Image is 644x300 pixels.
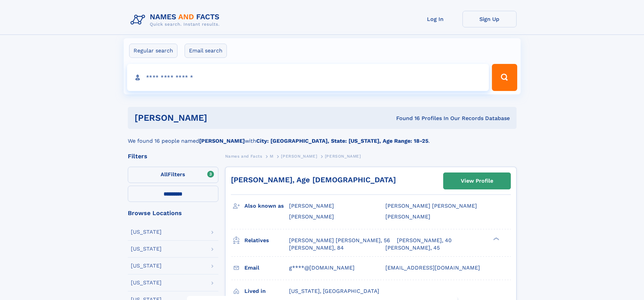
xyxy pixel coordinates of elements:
h3: Also known as [244,200,289,212]
span: M [270,154,273,159]
a: [PERSON_NAME], 45 [385,244,440,252]
div: [US_STATE] [131,229,162,235]
a: View Profile [444,173,510,189]
b: [PERSON_NAME] [199,138,245,144]
button: Search Button [492,64,517,91]
a: Sign Up [462,11,517,27]
a: [PERSON_NAME], 84 [289,244,344,252]
div: [US_STATE] [131,246,162,252]
span: [PERSON_NAME] [289,203,334,209]
span: [PERSON_NAME] [325,154,361,159]
div: Filters [128,153,218,159]
div: View Profile [461,173,493,189]
a: M [270,152,273,160]
span: [PERSON_NAME] [PERSON_NAME] [385,203,477,209]
h3: Lived in [244,285,289,297]
div: [US_STATE] [131,280,162,285]
h3: Email [244,262,289,274]
label: Filters [128,167,218,183]
span: [PERSON_NAME] [281,154,317,159]
span: [PERSON_NAME] [385,213,430,220]
div: ❯ [492,236,500,241]
img: Logo Names and Facts [128,11,225,29]
b: City: [GEOGRAPHIC_DATA], State: [US_STATE], Age Range: 18-25 [256,138,428,144]
a: [PERSON_NAME], Age [DEMOGRAPHIC_DATA] [231,176,396,184]
span: All [161,171,168,178]
h1: [PERSON_NAME] [135,114,302,122]
span: [US_STATE], [GEOGRAPHIC_DATA] [289,288,379,294]
label: Email search [185,44,227,58]
div: [US_STATE] [131,263,162,269]
span: [PERSON_NAME] [289,213,334,220]
a: [PERSON_NAME] [PERSON_NAME], 56 [289,237,390,244]
div: We found 16 people named with . [128,129,517,145]
span: [EMAIL_ADDRESS][DOMAIN_NAME] [385,264,480,271]
a: Names and Facts [225,152,262,160]
a: Log In [408,11,462,27]
input: search input [127,64,489,91]
a: [PERSON_NAME], 40 [397,237,452,244]
a: [PERSON_NAME] [281,152,317,160]
div: Found 16 Profiles In Our Records Database [302,115,510,122]
label: Regular search [129,44,177,58]
h3: Relatives [244,235,289,246]
div: Browse Locations [128,210,218,216]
